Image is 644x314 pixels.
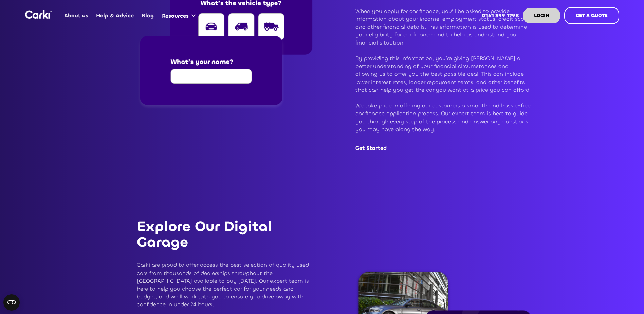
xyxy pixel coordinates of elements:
[478,2,523,29] a: 0161 399 1798
[564,7,619,24] a: GET A QUOTE
[534,12,549,19] strong: LOGIN
[523,8,560,23] a: LOGIN
[138,2,158,29] a: Blog
[60,2,92,29] a: About us
[158,3,202,29] div: Resources
[3,294,20,311] button: Open CMP widget
[25,10,52,19] img: Logo
[355,144,387,152] a: Get Started
[162,12,189,20] div: Resources
[92,2,138,29] a: Help & Advice
[25,10,52,19] a: home
[576,12,608,19] strong: GET A QUOTE
[482,12,519,19] strong: 0161 399 1798
[137,219,313,250] p: Explore Our Digital Garage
